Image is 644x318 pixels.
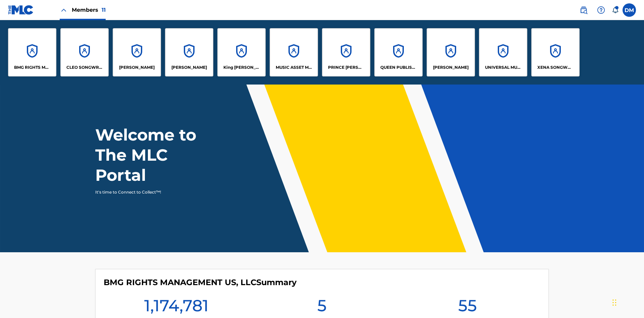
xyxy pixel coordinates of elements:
[597,6,605,14] img: help
[374,28,423,76] a: AccountsQUEEN PUBLISHA
[380,64,417,70] p: QUEEN PUBLISHA
[66,64,103,70] p: CLEO SONGWRITER
[60,6,68,14] img: Close
[102,7,106,13] span: 11
[276,64,312,70] p: MUSIC ASSET MANAGEMENT (MAM)
[104,277,297,287] h4: BMG RIGHTS MANAGEMENT US, LLC
[95,189,212,195] p: It's time to Connect to Collect™!
[594,3,608,17] div: Help
[8,5,34,15] img: MLC Logo
[322,28,370,76] a: AccountsPRINCE [PERSON_NAME]
[60,28,109,76] a: AccountsCLEO SONGWRITER
[165,28,213,76] a: Accounts[PERSON_NAME]
[479,28,527,76] a: AccountsUNIVERSAL MUSIC PUB GROUP
[223,64,260,70] p: King McTesterson
[217,28,266,76] a: AccountsKing [PERSON_NAME]
[328,64,365,70] p: PRINCE MCTESTERSON
[580,6,588,14] img: search
[610,286,644,318] iframe: Chat Widget
[612,7,619,13] div: Notifications
[95,125,221,185] h1: Welcome to The MLC Portal
[537,64,574,70] p: XENA SONGWRITER
[577,3,590,17] a: Public Search
[113,28,161,76] a: Accounts[PERSON_NAME]
[612,293,616,313] div: Drag
[485,64,522,70] p: UNIVERSAL MUSIC PUB GROUP
[270,28,318,76] a: AccountsMUSIC ASSET MANAGEMENT (MAM)
[427,28,475,76] a: Accounts[PERSON_NAME]
[14,64,51,70] p: BMG RIGHTS MANAGEMENT US, LLC
[171,64,207,70] p: EYAMA MCSINGER
[531,28,580,76] a: AccountsXENA SONGWRITER
[433,64,469,70] p: RONALD MCTESTERSON
[119,64,155,70] p: ELVIS COSTELLO
[72,6,106,14] span: Members
[8,28,56,76] a: AccountsBMG RIGHTS MANAGEMENT US, LLC
[623,3,636,17] div: User Menu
